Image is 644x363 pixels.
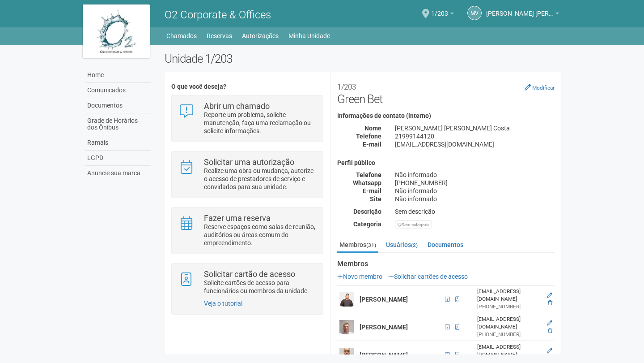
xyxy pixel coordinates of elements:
a: Fazer uma reserva Reserve espaços como salas de reunião, auditórios ou áreas comum do empreendime... [178,214,316,247]
div: [EMAIL_ADDRESS][DOMAIN_NAME] [477,315,541,331]
img: user.png [339,292,354,307]
small: (31) [366,242,376,248]
strong: Site [370,195,381,203]
a: Solicitar cartão de acesso Solicite cartões de acesso para funcionários ou membros da unidade. [178,270,316,295]
strong: [PERSON_NAME] [360,351,408,359]
div: [EMAIL_ADDRESS][DOMAIN_NAME] [388,140,561,148]
strong: Categoria [353,220,381,228]
a: Membros(31) [337,238,378,253]
a: Veja o tutorial [204,300,242,307]
a: Abrir um chamado Reporte um problema, solicite manutenção, faça uma reclamação ou solicite inform... [178,102,316,135]
h4: Perfil público [337,160,555,166]
strong: Telefone [356,133,381,140]
a: [PERSON_NAME] [PERSON_NAME] [486,11,559,18]
img: user.png [339,348,354,362]
div: Sem descrição [388,207,561,216]
span: 1/203 [431,1,448,17]
img: user.png [339,320,354,334]
a: Anuncie sua marca [85,166,151,181]
a: Home [85,68,151,83]
small: 1/203 [337,82,356,91]
h2: Unidade 1/203 [165,52,561,65]
div: 21999144120 [388,132,561,140]
h2: Green Bet [337,79,555,106]
a: Excluir membro [548,328,552,334]
a: Autorizações [242,30,279,42]
a: Minha Unidade [288,30,330,42]
a: Grade de Horários dos Ônibus [85,113,151,135]
a: Ramais [85,135,151,151]
span: O2 Corporate & Offices [165,9,271,21]
a: Editar membro [547,292,552,298]
a: Editar membro [547,320,552,326]
p: Reserve espaços como salas de reunião, auditórios ou áreas comum do empreendimento. [204,223,316,247]
a: Usuários(2) [384,238,420,251]
strong: Nome [364,125,381,132]
strong: E-mail [363,141,381,148]
a: MV [467,6,482,20]
p: Reporte um problema, solicite manutenção, faça uma reclamação ou solicite informações. [204,111,316,135]
a: Editar membro [547,348,552,354]
div: [EMAIL_ADDRESS][DOMAIN_NAME] [477,288,541,303]
p: Solicite cartões de acesso para funcionários ou membros da unidade. [204,279,316,295]
img: logo.jpg [83,4,150,58]
div: [PHONE_NUMBER] [477,303,541,311]
div: [EMAIL_ADDRESS][DOMAIN_NAME] [477,343,541,359]
a: 1/203 [431,11,454,18]
a: Chamados [166,30,197,42]
a: Solicitar uma autorização Realize uma obra ou mudança, autorize o acesso de prestadores de serviç... [178,158,316,191]
strong: Solicitar cartão de acesso [204,269,295,279]
strong: Membros [337,260,555,268]
div: [PHONE_NUMBER] [388,179,561,187]
a: Novo membro [337,273,382,280]
a: Excluir membro [548,300,552,306]
strong: Whatsapp [353,179,381,186]
strong: Telefone [356,171,381,178]
div: [PHONE_NUMBER] [477,331,541,338]
strong: E-mail [363,187,381,194]
strong: Abrir um chamado [204,101,270,111]
div: [PERSON_NAME] [PERSON_NAME] Costa [388,124,561,132]
a: Documentos [85,98,151,113]
small: (2) [411,242,418,248]
strong: [PERSON_NAME] [360,324,408,331]
p: Realize uma obra ou mudança, autorize o acesso de prestadores de serviço e convidados para sua un... [204,167,316,191]
strong: Descrição [353,208,381,215]
a: LGPD [85,151,151,166]
a: Reservas [207,30,232,42]
div: Não informado [388,187,561,195]
small: Modificar [532,85,555,91]
strong: Fazer uma reserva [204,213,271,223]
a: Documentos [425,238,466,251]
h4: O que você deseja? [171,83,323,90]
span: Marcus Vinicius da Silveira Costa [486,1,553,17]
div: Sem categoria [395,220,432,229]
strong: Solicitar uma autorização [204,157,294,167]
strong: [PERSON_NAME] [360,296,408,303]
div: Não informado [388,171,561,179]
a: Comunicados [85,83,151,98]
a: Solicitar cartões de acesso [388,273,468,280]
div: Não informado [388,195,561,203]
a: Modificar [525,84,555,91]
h4: Informações de contato (interno) [337,112,555,119]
